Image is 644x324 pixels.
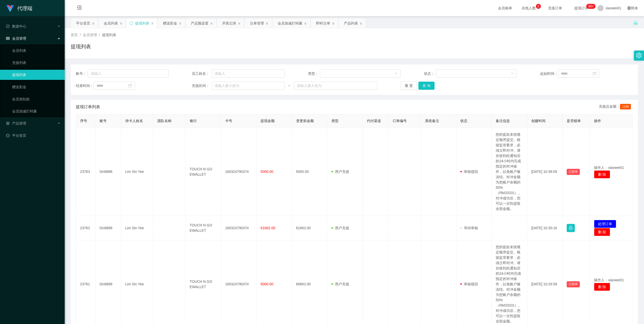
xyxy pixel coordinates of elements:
[125,119,143,123] span: 持卡人姓名
[250,18,264,28] div: 注单管理
[567,119,581,123] span: 是否锁单
[121,128,154,216] td: Lim Sin Yee
[292,216,327,240] td: 61662.00
[266,22,269,25] i: 图标: close
[332,22,335,25] i: 图标: close
[6,121,26,125] span: 产品管理
[594,166,624,170] span: 操作人：xiaowei01
[120,22,123,25] i: 图标: close
[6,5,14,12] img: logo.9652507e.png
[12,94,61,104] a: 会员加扣款
[425,119,439,123] span: 系统备注
[285,83,294,88] span: ~
[76,128,96,216] td: 23763
[92,22,95,25] i: 图标: close
[316,18,330,28] div: 即时注单
[308,71,320,76] span: 类型：
[367,119,381,123] span: 代付渠道
[527,128,563,216] td: [DATE] 10:38:09
[636,53,642,58] i: 图标: setting
[567,169,580,175] button: 已锁单
[594,228,610,236] button: 删 除
[210,22,213,25] i: 图标: close
[278,18,302,28] div: 会员加减打码量
[492,128,527,216] td: 您的提款未按规定顺序提交。根据监管要求，必须立即对冲。请在收到此通知后的24小时内完成指定的对冲操作，以免账户被冻结。对冲金额为您账户余额的50%（RM33331）。对冲成功后，您可以一次性提取...
[594,119,601,123] span: 操作
[260,282,273,286] span: 5000.00
[83,33,97,37] span: 会员管理
[260,119,275,123] span: 提现金额
[130,21,133,25] i: 图标: sync
[99,33,100,37] span: /
[460,282,478,286] span: 审核驳回
[331,282,349,286] span: 用户充值
[594,278,624,282] span: 操作人：xiaowei01
[192,83,211,88] span: 充值区间：
[344,18,358,28] div: 产品列表
[186,216,221,240] td: TOUCH N GO EWALLET
[567,224,575,232] button: 图标: lock
[6,25,10,28] i: 图标: check-circle-o
[537,4,539,9] p: 2
[594,220,616,228] button: 处理订单
[179,22,182,25] i: 图标: close
[536,4,541,9] sup: 2
[17,0,32,16] h1: 代理端
[294,82,378,90] input: 请输入最大值为
[6,36,26,40] span: 会员管理
[424,71,436,76] span: 状态：
[71,0,88,16] i: 图标: menu-fold
[572,6,591,10] span: 提现订单
[6,6,32,10] a: 代理端
[157,119,172,123] span: 团队名称
[292,128,327,216] td: 5000.00
[211,70,285,78] input: 请输入
[296,119,314,123] span: 变更前金额
[225,119,232,123] span: 卡号
[191,18,208,28] div: 产品预设置
[627,6,631,10] i: 图标: global
[121,216,154,240] td: Lim Sin Yee
[6,122,10,125] i: 图标: appstore-o
[100,119,107,123] span: 账号
[460,119,467,123] span: 状态
[594,283,610,291] button: 删 除
[192,71,211,76] span: 员工姓名：
[76,18,90,28] div: 平台首页
[496,119,510,123] span: 备注信息
[76,216,96,240] td: 23762
[460,226,478,230] span: 等待审核
[393,119,407,123] span: 订单编号
[12,82,61,92] a: 赠送彩金
[360,22,363,25] i: 图标: close
[238,22,241,25] i: 图标: close
[186,128,221,216] td: TOUCH N GO EWALLET
[331,226,349,230] span: 用户充值
[163,18,177,28] div: 赠送彩金
[586,4,595,9] sup: 1209
[128,84,132,87] i: 图标: calendar
[418,82,435,90] button: 查 询
[567,281,580,287] button: 已锁单
[593,72,596,75] i: 图标: calendar
[260,226,275,230] span: 61662.00
[531,119,545,123] span: 创建时间
[151,22,154,25] i: 图标: close
[633,20,638,25] i: 图标: unlock
[96,216,121,240] td: Sin8888
[519,6,538,10] span: 在线人数
[12,70,61,80] a: 提现列表
[527,216,563,240] td: [DATE] 10:30:16
[102,33,116,37] span: 提现列表
[80,119,87,123] span: 序号
[222,18,236,28] div: 开奖记录
[12,45,61,56] a: 会员列表
[221,128,256,216] td: 160324790374
[12,106,61,116] a: 会员加减打码量
[104,18,118,28] div: 会员列表
[71,43,91,50] h1: 提现列表
[460,170,478,174] span: 审核驳回
[599,104,633,110] div: 充值总金额：
[135,18,149,28] div: 提现列表
[620,104,631,109] span: 1168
